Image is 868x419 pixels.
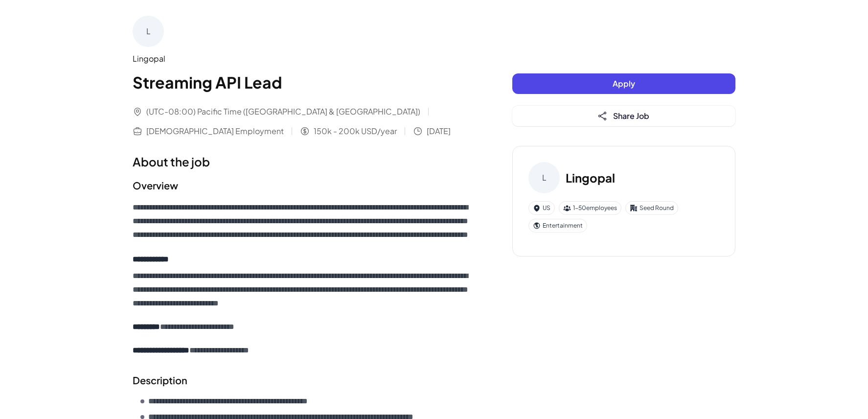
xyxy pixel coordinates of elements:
[613,78,635,89] span: Apply
[528,219,587,233] div: Entertainment
[512,106,735,126] button: Share Job
[625,201,678,215] div: Seed Round
[146,106,420,117] span: (UTC-08:00) Pacific Time ([GEOGRAPHIC_DATA] & [GEOGRAPHIC_DATA])
[133,373,473,388] h2: Description
[133,53,473,65] div: Lingopal
[133,70,473,94] h1: Streaming API Lead
[559,201,621,215] div: 1-50 employees
[528,162,560,193] div: L
[427,125,451,137] span: [DATE]
[613,111,649,121] span: Share Job
[133,16,164,47] div: L
[146,125,284,137] span: [DEMOGRAPHIC_DATA] Employment
[528,201,555,215] div: US
[566,169,615,186] h3: Lingopal
[512,73,735,94] button: Apply
[314,125,397,137] span: 150k - 200k USD/year
[133,153,473,170] h1: About the job
[133,178,473,193] h2: Overview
